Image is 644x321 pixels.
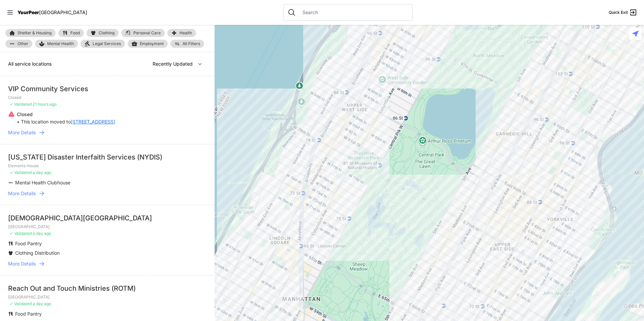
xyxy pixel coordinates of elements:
[167,29,196,37] a: Health
[8,61,52,67] span: All service locations
[8,294,206,300] p: [GEOGRAPHIC_DATA]
[33,231,51,236] span: a day ago
[47,41,74,46] span: Mental Health
[39,9,87,15] span: [GEOGRAPHIC_DATA]
[121,29,165,37] a: Personal Care
[298,9,408,16] input: Search
[70,31,80,35] span: Food
[180,31,192,35] span: Health
[8,190,206,197] a: More Details
[93,41,121,46] span: Legal Services
[71,118,115,125] a: [STREET_ADDRESS]
[8,129,36,136] span: More Details
[140,41,164,46] span: Employment
[133,31,161,35] span: Personal Care
[15,250,60,256] span: Clothing Distribution
[8,190,36,197] span: More Details
[8,213,206,223] div: [DEMOGRAPHIC_DATA][GEOGRAPHIC_DATA]
[8,284,206,293] div: Reach Out and Touch Ministries (ROTM)
[8,84,206,94] div: VIP Community Services
[18,10,87,14] a: YourPeer[GEOGRAPHIC_DATA]
[9,301,32,306] span: ✓ Validated
[15,180,70,185] span: Mental Health Clubhouse
[9,170,32,175] span: ✓ Validated
[609,10,628,15] span: Quick Exit
[33,102,57,107] span: 21 hours ago
[9,102,32,107] span: ✓ Validated
[18,31,52,35] span: Shelter & Housing
[8,163,206,169] p: Elements House
[5,40,32,48] a: Other
[35,40,78,48] a: Mental Health
[58,29,84,37] a: Food
[18,9,39,15] span: YourPeer
[9,231,32,236] span: ✓ Validated
[17,118,115,125] p: • This location moved to
[8,260,36,267] span: More Details
[8,152,206,162] div: [US_STATE] Disaster Interfaith Services (NYDIS)
[17,111,115,118] p: Closed
[87,29,119,37] a: Clothing
[609,8,637,16] a: Quick Exit
[15,311,42,317] span: Food Pantry
[5,29,56,37] a: Shelter & Housing
[33,170,51,175] span: a day ago
[8,260,206,267] a: More Details
[8,129,206,136] a: More Details
[183,42,200,46] span: All Filters
[128,40,168,48] a: Employment
[18,42,28,46] span: Other
[33,301,51,306] span: a day ago
[99,31,115,35] span: Clothing
[8,95,206,100] p: Closed
[170,40,204,48] a: All Filters
[80,40,125,48] a: Legal Services
[15,241,42,246] span: Food Pantry
[8,224,206,229] p: [GEOGRAPHIC_DATA]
